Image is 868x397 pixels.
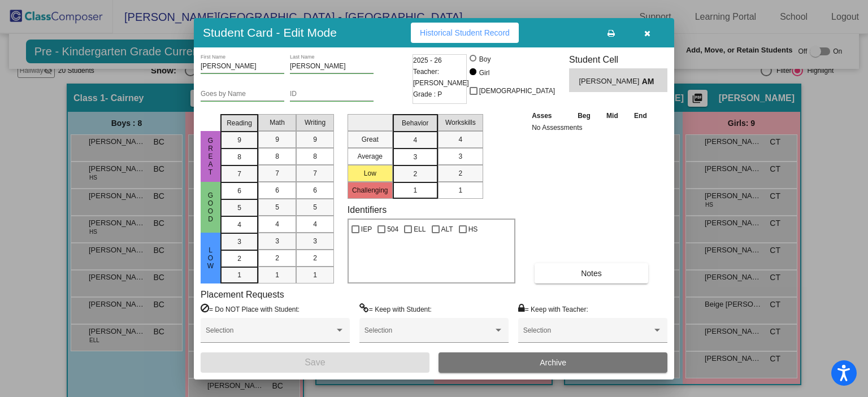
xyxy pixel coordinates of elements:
[237,237,241,247] span: 3
[275,151,279,162] span: 8
[445,117,476,128] span: Workskills
[313,151,317,162] span: 8
[518,303,588,315] label: = Keep with Teacher:
[570,110,599,122] th: Beg
[413,152,417,162] span: 3
[413,89,442,100] span: Grade : P
[414,223,426,236] span: ELL
[313,270,317,280] span: 1
[237,203,241,213] span: 5
[529,122,655,133] td: No Assessments
[275,134,279,145] span: 9
[479,84,555,98] span: [DEMOGRAPHIC_DATA]
[361,223,372,236] span: IEP
[203,25,337,40] h3: Student Card - Edit Mode
[305,357,325,367] span: Save
[275,236,279,246] span: 3
[313,134,317,145] span: 9
[201,303,300,315] label: = Do NOT Place with Student:
[313,185,317,195] span: 6
[581,269,602,278] span: Notes
[411,23,519,43] button: Historical Student Record
[439,352,667,373] button: Archive
[479,68,490,78] div: Girl
[458,134,462,145] span: 4
[206,191,216,223] span: Good
[201,289,284,300] label: Placement Requests
[642,76,658,88] span: AM
[275,270,279,280] span: 1
[270,117,285,128] span: Math
[227,118,252,128] span: Reading
[206,137,216,176] span: Great
[402,118,428,128] span: Behavior
[479,54,491,64] div: Boy
[313,168,317,178] span: 7
[237,135,241,145] span: 9
[569,54,667,65] h3: Student Cell
[206,246,216,270] span: Low
[598,110,626,122] th: Mid
[413,185,417,195] span: 1
[313,219,317,229] span: 4
[275,168,279,178] span: 7
[458,151,462,162] span: 3
[237,220,241,230] span: 4
[237,254,241,264] span: 2
[313,253,317,263] span: 2
[626,110,656,122] th: End
[275,185,279,195] span: 6
[237,169,241,179] span: 7
[413,169,417,179] span: 2
[313,202,317,212] span: 5
[420,28,510,37] span: Historical Student Record
[441,223,453,236] span: ALT
[535,263,648,283] button: Notes
[275,253,279,263] span: 2
[413,55,442,66] span: 2025 - 26
[348,204,387,215] label: Identifiers
[413,135,417,145] span: 4
[313,236,317,246] span: 3
[275,202,279,212] span: 5
[468,223,478,236] span: HS
[458,168,462,178] span: 2
[201,352,429,373] button: Save
[275,219,279,229] span: 4
[237,186,241,196] span: 6
[201,90,284,98] input: goes by name
[413,66,469,89] span: Teacher: [PERSON_NAME]
[458,185,462,195] span: 1
[359,303,432,315] label: = Keep with Student:
[529,110,570,122] th: Asses
[305,117,325,128] span: Writing
[237,152,241,162] span: 8
[387,223,398,236] span: 504
[579,76,641,88] span: [PERSON_NAME]
[237,270,241,280] span: 1
[540,358,566,367] span: Archive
